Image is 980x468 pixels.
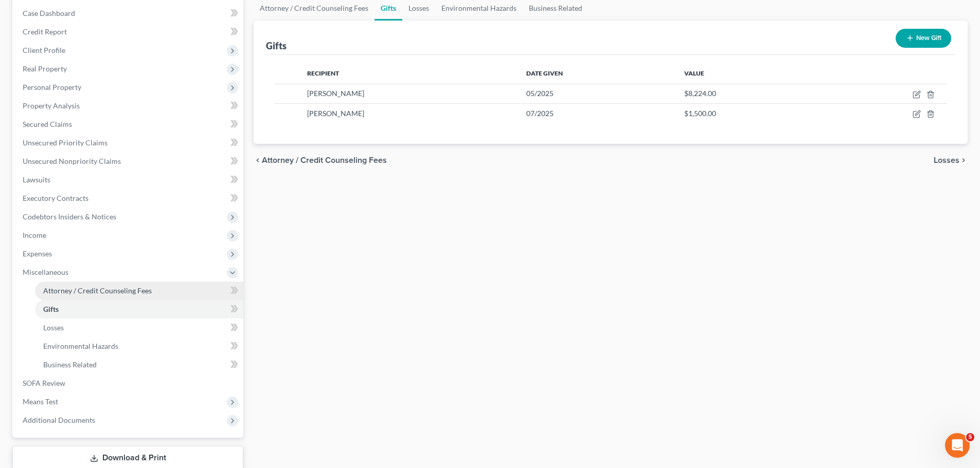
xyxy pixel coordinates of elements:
span: Personal Property [23,83,81,91]
i: chevron_right [959,156,968,164]
span: 05/2025 [526,89,554,98]
span: Codebtors Insiders & Notices [23,212,116,221]
span: Lawsuits [23,175,50,184]
span: Real Property [23,64,67,73]
a: Business Related [35,355,243,374]
span: Attorney / Credit Counseling Fees [43,286,152,295]
span: $1,500.00 [684,109,716,118]
a: Unsecured Priority Claims [14,134,243,152]
a: Property Analysis [14,97,243,115]
span: Environmental Hazards [43,342,118,350]
span: Income [23,231,46,239]
span: Unsecured Priority Claims [23,138,108,147]
a: Environmental Hazards [35,337,243,355]
span: Secured Claims [23,120,72,128]
span: Client Profile [23,46,65,54]
span: Gifts [43,305,59,313]
div: Gifts [266,40,287,52]
span: [PERSON_NAME] [307,109,364,118]
a: Secured Claims [14,115,243,134]
span: Expenses [23,249,52,258]
i: chevron_left [254,156,262,164]
span: $8,224.00 [684,89,716,98]
span: [PERSON_NAME] [307,89,364,98]
span: 5 [966,433,974,441]
span: Attorney / Credit Counseling Fees [262,156,387,164]
span: Value [684,69,704,77]
a: Unsecured Nonpriority Claims [14,152,243,171]
iframe: Intercom live chat [945,433,970,458]
span: Case Dashboard [23,9,75,17]
span: SOFA Review [23,379,65,387]
a: Lawsuits [14,171,243,189]
span: Additional Documents [23,416,95,424]
span: Credit Report [23,27,67,36]
button: Losses chevron_right [934,156,968,164]
span: Executory Contracts [23,194,88,202]
a: Attorney / Credit Counseling Fees [35,282,243,300]
button: chevron_left Attorney / Credit Counseling Fees [254,156,387,164]
span: 07/2025 [526,109,554,118]
a: Case Dashboard [14,4,243,23]
a: Executory Contracts [14,189,243,208]
span: Losses [934,156,959,164]
a: Credit Report [14,23,243,41]
span: Miscellaneous [23,268,68,276]
span: Means Test [23,397,58,406]
a: Losses [35,319,243,337]
span: Business Related [43,360,97,369]
span: Recipient [307,69,339,77]
span: Losses [43,323,64,332]
a: SOFA Review [14,374,243,392]
button: New Gift [896,29,951,48]
a: Gifts [35,300,243,319]
span: Unsecured Nonpriority Claims [23,157,121,165]
span: Property Analysis [23,101,80,110]
span: Date Given [526,69,563,77]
